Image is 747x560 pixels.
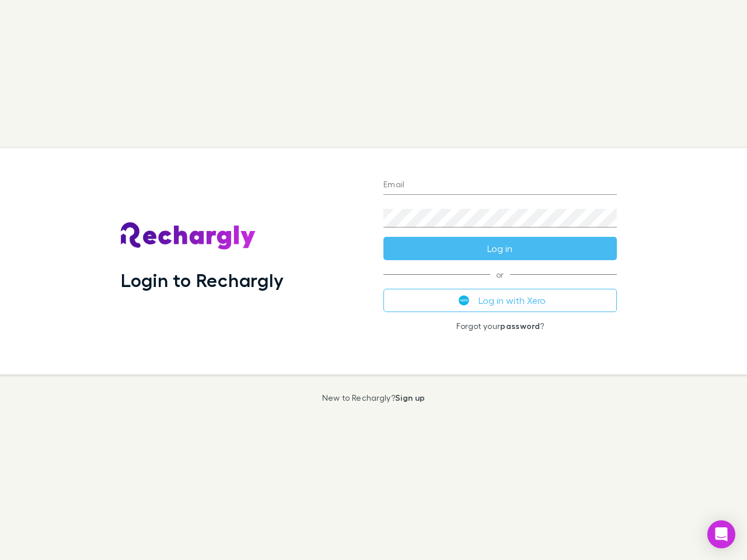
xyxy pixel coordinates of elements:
a: Sign up [395,393,425,402]
img: Rechargly's Logo [121,222,256,250]
button: Log in [383,237,617,260]
img: Xero's logo [459,295,469,306]
div: Open Intercom Messenger [707,520,735,548]
p: New to Rechargly? [322,393,425,402]
h1: Login to Rechargly [121,269,284,291]
a: password [500,321,540,331]
button: Log in with Xero [383,289,617,312]
p: Forgot your ? [383,321,617,331]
